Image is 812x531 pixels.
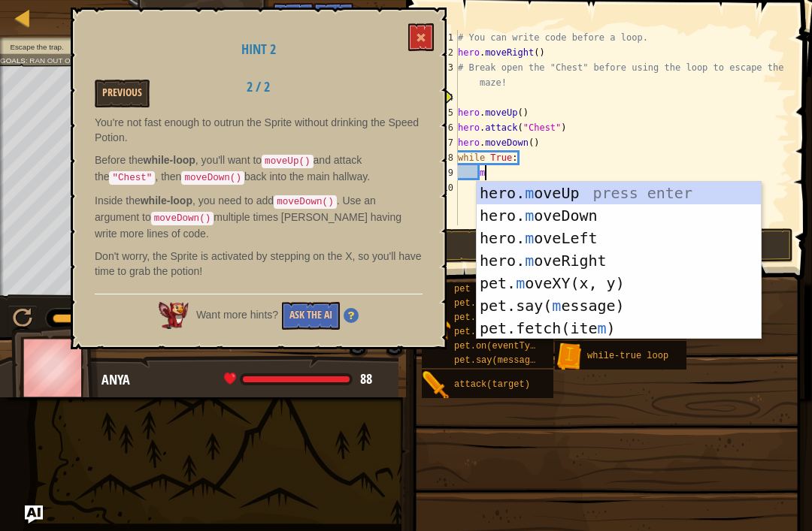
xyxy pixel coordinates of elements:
[454,379,530,390] span: attack(target)
[95,152,423,186] p: Before the , you'll want to and attack the , then back into the main hallway.
[144,154,195,166] strong: while-loop
[454,284,471,294] span: pet
[427,165,458,180] div: 9
[454,298,535,309] span: pet.fetch(item)
[427,180,458,195] div: 10
[95,80,150,107] button: Previous
[8,305,38,336] button: ⌘ + P: Pause
[427,45,458,60] div: 2
[427,30,458,45] div: 1
[95,193,423,241] p: Inside the , you need to add . Use an argument to multiple times [PERSON_NAME] having write more ...
[555,342,583,371] img: portrait.png
[10,43,63,51] span: Escape the trap.
[427,150,458,165] div: 8
[427,120,458,135] div: 6
[427,135,458,150] div: 7
[224,373,372,386] div: health: 88 / 88
[159,302,189,329] img: AI
[282,302,340,330] button: Ask the AI
[427,60,458,90] div: 3
[95,249,423,279] p: Don't worry, the Sprite is activated by stepping on the X, so you'll have time to grab the potion!
[454,355,541,366] span: pet.say(message)
[95,115,423,145] p: You're not fast enough to outrun the Sprite without drinking the Speed Potion.
[151,212,214,225] code: moveDown()
[273,3,314,31] button: Ask AI
[241,40,276,59] span: Hint 2
[454,327,541,337] span: pet.moveXY(x, y)
[361,3,398,38] button: Show game menu
[454,341,595,351] span: pet.on(eventType, handler)
[29,56,94,65] span: Ran out of time
[427,105,458,120] div: 5
[274,195,337,209] code: moveDown()
[26,56,29,65] span: :
[109,171,155,185] code: "Chest"
[454,312,600,323] span: pet.findNearestByType(type)
[262,155,313,168] code: moveUp()
[11,326,98,409] img: thang_avatar_frame.png
[360,370,372,388] span: 88
[196,309,278,321] span: Want more hints?
[181,171,244,185] code: moveDown()
[587,351,668,361] span: while-true loop
[25,505,43,523] button: Ask AI
[422,371,450,400] img: portrait.png
[211,80,305,95] h2: 2 / 2
[141,195,192,207] strong: while-loop
[427,90,458,105] div: 4
[344,308,359,323] img: Hint
[101,370,383,390] div: Anya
